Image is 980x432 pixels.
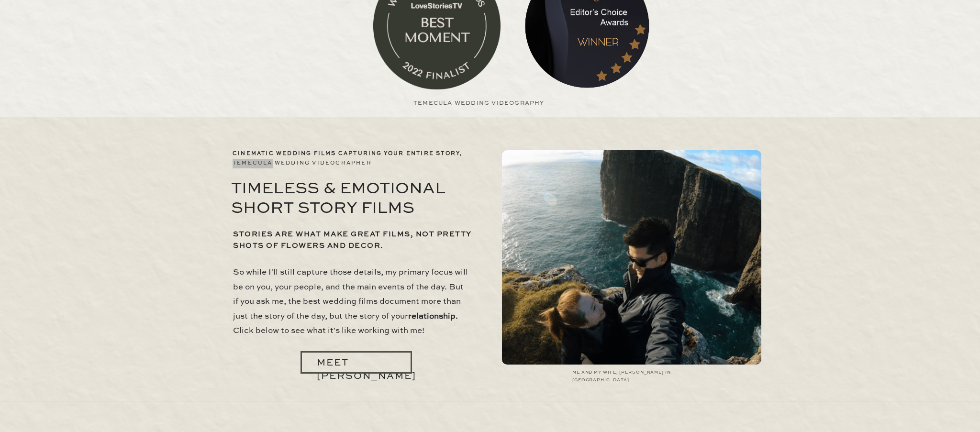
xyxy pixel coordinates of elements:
[572,369,714,386] h3: Me and my wife, [PERSON_NAME] in [GEOGRAPHIC_DATA]
[233,151,462,156] b: cinematic wedding films capturing your entire story,
[233,231,472,249] b: Stories are what make great films, not pretty shots of flowers and decor.
[408,312,458,321] b: relationship.
[413,99,567,108] h2: Temecula Wedding Videography
[231,179,462,226] h3: TIMELESS & EMOTIONAL SHORT STORY FILMS
[233,266,469,342] p: So while I'll still capture those details, my primary focus will be on you, your people, and the ...
[233,149,476,166] h2: Temecula wedding videographer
